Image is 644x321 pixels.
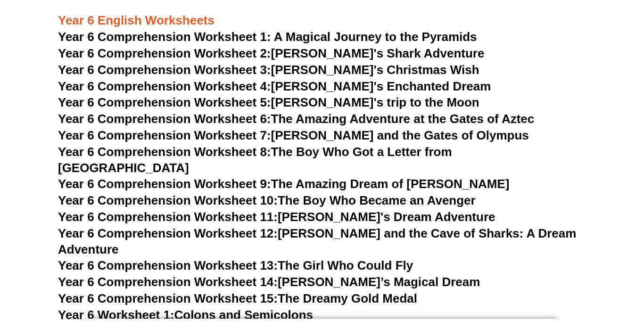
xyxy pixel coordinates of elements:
span: Year 6 Comprehension Worksheet 14: [58,275,278,289]
span: Year 6 Comprehension Worksheet 7: [58,128,271,142]
span: Year 6 Comprehension Worksheet 10: [58,193,278,207]
span: Year 6 Comprehension Worksheet 9: [58,177,271,191]
span: Year 6 Comprehension Worksheet 15: [58,291,278,305]
a: Year 6 Comprehension Worksheet 7:[PERSON_NAME] and the Gates of Olympus [58,128,529,142]
a: Year 6 Comprehension Worksheet 10:The Boy Who Became an Avenger [58,193,476,207]
span: Year 6 Comprehension Worksheet 2: [58,46,271,60]
a: Year 6 Comprehension Worksheet 12:[PERSON_NAME] and the Cave of Sharks: A Dream Adventure [58,226,576,256]
span: Year 6 Comprehension Worksheet 6: [58,112,271,126]
span: Year 6 Comprehension Worksheet 13: [58,258,278,272]
a: Year 6 Comprehension Worksheet 9:The Amazing Dream of [PERSON_NAME] [58,177,509,191]
span: Year 6 Comprehension Worksheet 8: [58,145,271,159]
span: Year 6 Comprehension Worksheet 5: [58,95,271,109]
a: Year 6 Comprehension Worksheet 15:The Dreamy Gold Medal [58,291,417,305]
a: Year 6 Comprehension Worksheet 14:[PERSON_NAME]’s Magical Dream [58,275,480,289]
a: Year 6 Comprehension Worksheet 2:[PERSON_NAME]'s Shark Adventure [58,46,484,60]
a: Year 6 Comprehension Worksheet 3:[PERSON_NAME]'s Christmas Wish [58,63,479,77]
span: Year 6 Comprehension Worksheet 11: [58,210,278,224]
span: Year 6 Comprehension Worksheet 4: [58,79,271,93]
a: Year 6 Comprehension Worksheet 4:[PERSON_NAME]'s Enchanted Dream [58,79,491,93]
a: Year 6 Comprehension Worksheet 6:The Amazing Adventure at the Gates of Aztec [58,112,534,126]
a: Year 6 Comprehension Worksheet 5:[PERSON_NAME]'s trip to the Moon [58,95,479,109]
iframe: Chat Widget [487,214,644,321]
a: Year 6 Comprehension Worksheet 13:The Girl Who Could Fly [58,258,413,272]
span: Year 6 Comprehension Worksheet 12: [58,226,278,240]
a: Year 6 Comprehension Worksheet 11:[PERSON_NAME]'s Dream Adventure [58,210,495,224]
a: Year 6 Comprehension Worksheet 1: A Magical Journey to the Pyramids [58,30,477,44]
span: Year 6 Comprehension Worksheet 3: [58,63,271,77]
a: Year 6 Comprehension Worksheet 8:The Boy Who Got a Letter from [GEOGRAPHIC_DATA] [58,145,452,175]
